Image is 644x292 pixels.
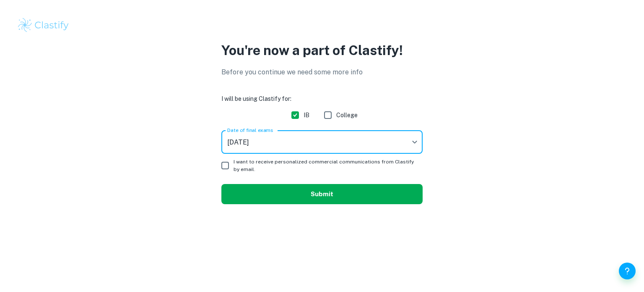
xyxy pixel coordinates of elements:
span: College [336,110,358,120]
p: Before you continue we need some more info [221,67,423,77]
button: Submit [221,184,423,204]
span: IB [304,110,309,120]
h6: I will be using Clastify for: [221,94,423,103]
label: Date of final exams [227,126,273,134]
img: Clastify logo [17,17,70,34]
button: Help and Feedback [619,263,636,279]
div: [DATE] [221,130,423,154]
p: You're now a part of Clastify! [221,40,423,61]
a: Clastify logo [17,17,627,34]
span: I want to receive personalized commercial communications from Clastify by email. [234,158,416,173]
